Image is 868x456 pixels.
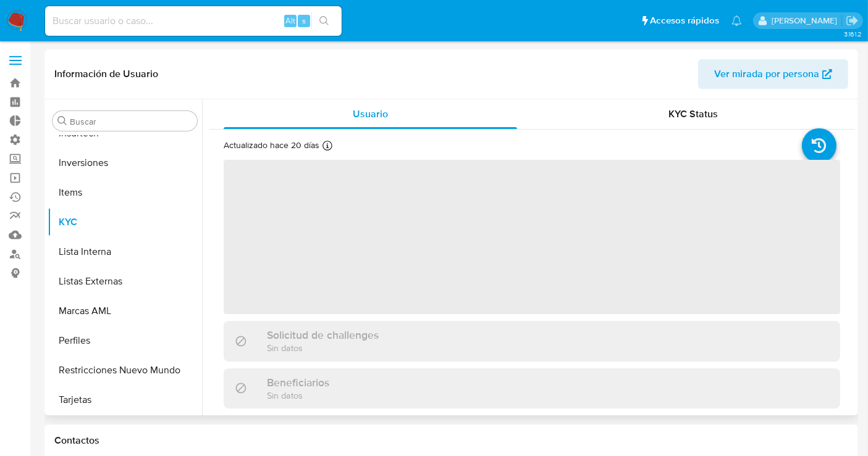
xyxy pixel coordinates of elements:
[731,15,742,26] a: Notificaciones
[302,15,306,27] span: s
[45,13,342,29] input: Buscar usuario o caso...
[267,389,329,401] p: Sin datos
[285,15,295,27] span: Alt
[267,342,379,354] p: Sin datos
[714,59,819,89] span: Ver mirada por persona
[48,326,202,355] button: Perfiles
[48,267,202,296] button: Listas Externas
[70,116,192,127] input: Buscar
[669,107,718,121] span: KYC Status
[353,107,388,121] span: Usuario
[224,321,840,361] div: Solicitud de challengesSin datos
[267,328,379,342] h3: Solicitud de challenges
[48,385,202,415] button: Tarjetas
[54,68,158,80] h1: Información de Usuario
[698,59,848,89] button: Ver mirada por persona
[224,139,319,151] p: Actualizado hace 20 días
[57,116,67,126] button: Buscar
[311,12,337,30] button: search-icon
[48,237,202,267] button: Lista Interna
[224,160,840,314] span: ‌
[846,14,859,27] a: Salir
[48,148,202,178] button: Inversiones
[772,15,841,27] p: sandra.chabay@mercadolibre.com
[267,376,329,389] h3: Beneficiarios
[54,434,848,447] h1: Contactos
[48,296,202,326] button: Marcas AML
[48,355,202,385] button: Restricciones Nuevo Mundo
[224,368,840,408] div: BeneficiariosSin datos
[48,207,202,237] button: KYC
[650,14,719,27] span: Accesos rápidos
[48,178,202,207] button: Items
